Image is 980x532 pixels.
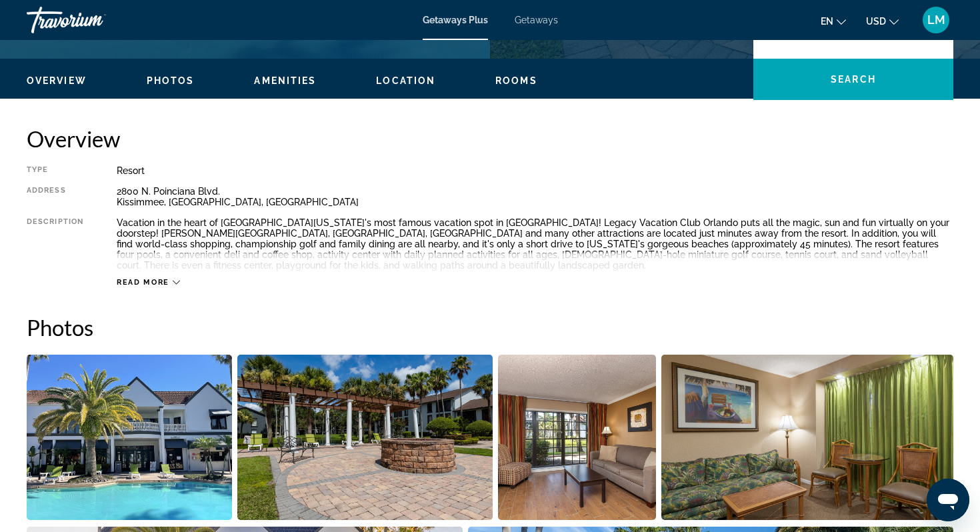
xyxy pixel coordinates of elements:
[27,354,232,521] button: Open full-screen image slider
[821,11,846,31] button: Change language
[866,11,899,31] button: Change currency
[498,354,657,521] button: Open full-screen image slider
[237,354,493,521] button: Open full-screen image slider
[376,75,435,87] button: Location
[423,15,488,25] a: Getaways Plus
[831,74,876,85] span: Search
[661,354,953,521] button: Open full-screen image slider
[117,186,953,207] div: 2800 N. Poinciana Blvd. Kissimmee, [GEOGRAPHIC_DATA], [GEOGRAPHIC_DATA]
[117,277,180,287] button: Read more
[927,479,969,521] iframe: Button to launch messaging window
[27,217,83,271] div: Description
[753,59,953,100] button: Search
[919,6,953,34] button: User Menu
[27,3,160,37] a: Travorium
[117,217,953,271] div: Vacation in the heart of [GEOGRAPHIC_DATA][US_STATE]'s most famous vacation spot in [GEOGRAPHIC_D...
[27,186,83,207] div: Address
[117,278,169,287] span: Read more
[376,75,435,86] span: Location
[495,75,537,87] button: Rooms
[866,16,886,27] span: USD
[821,16,833,27] span: en
[927,13,945,27] span: LM
[147,75,195,87] button: Photos
[27,75,87,86] span: Overview
[117,165,953,176] div: Resort
[27,314,953,341] h2: Photos
[147,75,195,86] span: Photos
[27,165,83,176] div: Type
[495,75,537,86] span: Rooms
[515,15,558,25] a: Getaways
[254,75,316,86] span: Amenities
[27,75,87,87] button: Overview
[27,125,953,152] h2: Overview
[254,75,316,87] button: Amenities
